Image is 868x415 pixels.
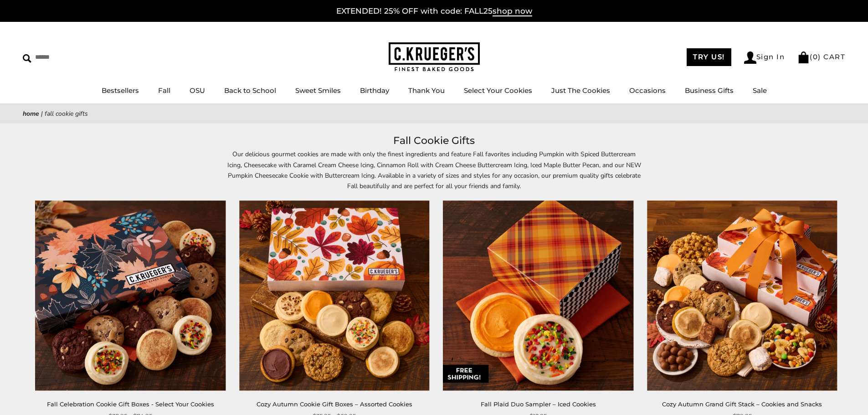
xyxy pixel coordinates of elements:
[102,86,139,95] a: Bestsellers
[753,86,767,95] a: Sale
[662,400,822,408] a: Cozy Autumn Grand Gift Stack – Cookies and Snacks
[23,50,131,64] input: Search
[257,400,412,408] a: Cozy Autumn Cookie Gift Boxes – Assorted Cookies
[36,200,226,390] img: Fall Celebration Cookie Gift Boxes - Select Your Cookies
[408,86,445,95] a: Thank You
[224,86,276,95] a: Back to School
[647,200,837,390] img: Cozy Autumn Grand Gift Stack – Cookies and Snacks
[493,6,532,16] span: shop now
[744,51,756,64] img: Account
[481,400,596,408] a: Fall Plaid Duo Sampler – Iced Cookies
[295,86,341,95] a: Sweet Smiles
[389,42,480,72] img: C.KRUEGER'S
[47,400,214,408] a: Fall Celebration Cookie Gift Boxes - Select Your Cookies
[41,109,43,118] span: |
[813,52,818,61] span: 0
[336,6,532,16] a: EXTENDED! 25% OFF with code: FALL25shop now
[190,86,205,95] a: OSU
[23,54,31,63] img: Search
[797,52,845,61] a: (0) CART
[687,48,731,66] a: TRY US!
[629,86,666,95] a: Occasions
[797,51,810,63] img: Bag
[685,86,734,95] a: Business Gifts
[360,86,389,95] a: Birthday
[23,109,39,118] a: Home
[239,200,429,390] img: Cozy Autumn Cookie Gift Boxes – Assorted Cookies
[443,200,633,390] img: Fall Plaid Duo Sampler – Iced Cookies
[23,108,845,119] nav: breadcrumbs
[744,51,785,64] a: Sign In
[158,86,170,95] a: Fall
[551,86,610,95] a: Just The Cookies
[464,86,532,95] a: Select Your Cookies
[227,150,641,190] span: Our delicious gourmet cookies are made with only the finest ingredients and feature Fall favorite...
[36,133,832,149] h1: Fall Cookie Gifts
[45,109,88,118] span: Fall Cookie Gifts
